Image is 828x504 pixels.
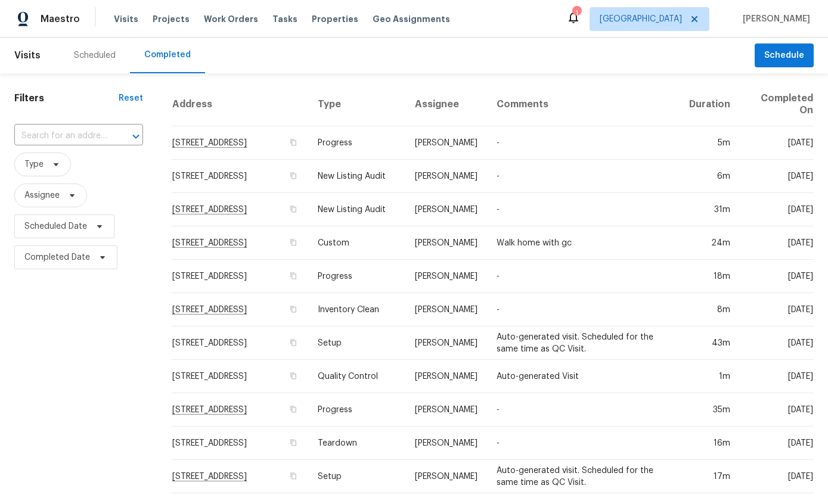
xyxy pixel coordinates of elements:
td: Progress [308,393,405,427]
th: Duration [680,83,740,126]
td: [PERSON_NAME] [405,460,487,493]
span: Visits [14,42,41,69]
td: - [487,160,680,193]
td: Teardown [308,427,405,460]
td: - [487,393,680,427]
td: - [487,126,680,160]
td: 1m [680,360,740,393]
button: Copy Address [288,437,299,448]
td: - [487,260,680,293]
button: Copy Address [288,404,299,415]
div: Completed [144,49,191,61]
th: Assignee [405,83,487,126]
td: Auto-generated visit. Scheduled for the same time as QC Visit. [487,326,680,360]
td: Inventory Clean [308,293,405,326]
td: 24m [680,226,740,260]
div: Reset [119,92,143,104]
button: Copy Address [288,304,299,315]
td: 18m [680,260,740,293]
button: Open [128,128,144,145]
span: [GEOGRAPHIC_DATA] [600,13,682,25]
td: [STREET_ADDRESS] [172,360,308,393]
button: Copy Address [288,237,299,248]
td: [DATE] [740,326,814,360]
td: Custom [308,226,405,260]
span: Schedule [764,48,804,63]
td: Auto-generated visit. Scheduled for the same time as QC Visit. [487,460,680,493]
button: Copy Address [288,170,299,181]
td: - [487,427,680,460]
span: Assignee [24,189,60,201]
td: 5m [680,126,740,160]
input: Search for an address... [14,127,110,145]
td: [DATE] [740,126,814,160]
td: [DATE] [740,160,814,193]
td: [PERSON_NAME] [405,360,487,393]
button: Copy Address [288,270,299,281]
td: [DATE] [740,293,814,326]
td: New Listing Audit [308,193,405,226]
td: [PERSON_NAME] [405,326,487,360]
td: 31m [680,193,740,226]
span: Maestro [41,13,80,25]
td: [DATE] [740,393,814,427]
div: Scheduled [74,49,116,61]
td: [STREET_ADDRESS] [172,326,308,360]
button: Schedule [755,43,814,68]
td: [DATE] [740,460,814,493]
span: Work Orders [204,13,258,25]
td: Progress [308,126,405,160]
span: Type [24,158,44,170]
span: Visits [114,13,138,25]
td: [STREET_ADDRESS] [172,427,308,460]
button: Copy Address [288,371,299,381]
td: [STREET_ADDRESS] [172,160,308,193]
td: Setup [308,460,405,493]
td: 17m [680,460,740,493]
td: Progress [308,260,405,293]
td: Auto-generated Visit [487,360,680,393]
span: Tasks [272,15,297,23]
td: [PERSON_NAME] [405,293,487,326]
span: Scheduled Date [24,220,87,232]
button: Copy Address [288,471,299,481]
span: Properties [312,13,358,25]
button: Copy Address [288,204,299,214]
td: [PERSON_NAME] [405,393,487,427]
button: Copy Address [288,337,299,348]
td: [DATE] [740,226,814,260]
td: Quality Control [308,360,405,393]
td: [PERSON_NAME] [405,193,487,226]
td: [DATE] [740,427,814,460]
td: 43m [680,326,740,360]
td: 8m [680,293,740,326]
span: [PERSON_NAME] [738,13,810,25]
td: [DATE] [740,260,814,293]
span: Geo Assignments [373,13,450,25]
td: New Listing Audit [308,160,405,193]
td: [DATE] [740,193,814,226]
td: [PERSON_NAME] [405,126,487,160]
div: 1 [572,7,581,19]
td: [PERSON_NAME] [405,427,487,460]
th: Completed On [740,83,814,126]
span: Completed Date [24,251,90,263]
td: [PERSON_NAME] [405,260,487,293]
td: [STREET_ADDRESS] [172,260,308,293]
td: [PERSON_NAME] [405,160,487,193]
td: 16m [680,427,740,460]
td: 6m [680,160,740,193]
th: Address [172,83,308,126]
td: 35m [680,393,740,427]
h1: Filters [14,92,119,104]
td: Walk home with gc [487,226,680,260]
td: - [487,193,680,226]
td: Setup [308,326,405,360]
button: Copy Address [288,137,299,148]
th: Type [308,83,405,126]
th: Comments [487,83,680,126]
span: Projects [153,13,190,25]
td: [PERSON_NAME] [405,226,487,260]
td: - [487,293,680,326]
td: [DATE] [740,360,814,393]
